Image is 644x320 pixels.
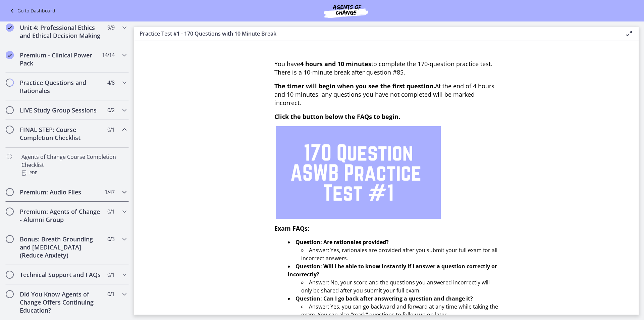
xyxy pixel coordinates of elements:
[20,208,102,224] h2: Premium: Agents of Change - Alumni Group
[274,60,492,76] span: You have to complete the 170-question practice test. There is a 10-minute break after question #85.
[107,24,114,32] span: 9 / 9
[107,126,114,134] span: 0 / 1
[6,24,14,32] i: Completed
[306,3,386,19] img: Agents of Change
[20,271,102,279] h2: Technical Support and FAQs
[20,51,102,67] h2: Premium - Clinical Power Pack
[107,271,114,279] span: 0 / 1
[20,79,102,95] h2: Practice Questions and Rationales
[274,112,400,121] span: Click the button below the FAQs to begin.
[21,153,126,177] div: Agents of Change Course Completion Checklist
[296,238,389,246] strong: Question: Are rationales provided?
[20,24,102,40] h2: Unit 4: Professional Ethics and Ethical Decision Making
[107,235,114,243] span: 0 / 3
[288,263,497,278] strong: Question: Will I be able to know instantly if I answer a question correctly or incorrectly?
[20,235,102,259] h2: Bonus: Breath Grounding and [MEDICAL_DATA] (Reduce Anxiety)
[274,82,435,90] span: The timer will begin when you see the first question.
[276,126,441,219] img: 1.png
[301,246,498,262] li: Answer: Yes, rationales are provided after you submit your full exam for all incorrect answers.
[20,126,102,142] h2: FINAL STEP: Course Completion Checklist
[107,208,114,216] span: 0 / 1
[20,290,102,314] h2: Did You Know Agents of Change Offers Continuing Education?
[140,30,614,38] h3: Practice Test #1 - 170 Questions with 10 Minute Break
[301,303,498,319] li: Answer: Yes, you can go backward and forward at any time while taking the exam. You can also "mar...
[8,7,55,15] a: Go to Dashboard
[300,60,371,68] strong: 4 hours and 10 minutes
[21,169,126,177] div: PDF
[105,188,114,196] span: 1 / 47
[102,51,114,59] span: 14 / 14
[274,224,309,232] span: Exam FAQs:
[20,106,102,114] h2: LIVE Study Group Sessions
[6,51,14,59] i: Completed
[107,106,114,114] span: 0 / 2
[107,79,114,87] span: 4 / 8
[20,188,102,196] h2: Premium: Audio Files
[274,82,494,107] span: At the end of 4 hours and 10 minutes, any questions you have not completed will be marked incorrect.
[301,278,498,294] li: Answer: No, your score and the questions you answered incorrectly will only be shared after you s...
[296,295,473,302] strong: Question: Can I go back after answering a question and change it?
[107,290,114,298] span: 0 / 1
